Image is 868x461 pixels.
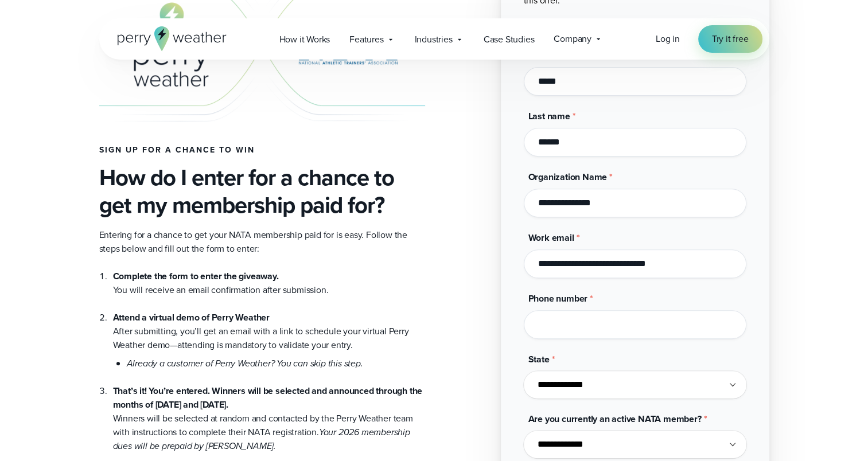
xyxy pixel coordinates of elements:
[528,231,574,244] span: Work email
[113,311,270,324] strong: Attend a virtual demo of Perry Weather
[99,164,425,219] h3: How do I enter for a chance to get my membership paid for?
[656,32,680,46] a: Log in
[415,33,453,46] span: Industries
[474,28,544,51] a: Case Studies
[99,146,425,155] h4: Sign up for a chance to win
[528,412,702,425] span: Are you currently an active NATA member?
[349,33,383,46] span: Features
[528,353,550,366] span: State
[554,32,591,46] span: Company
[279,33,330,46] span: How it Works
[712,32,749,46] span: Try it free
[656,32,680,45] span: Log in
[113,269,279,283] strong: Complete the form to enter the giveaway.
[99,228,425,256] p: Entering for a chance to get your NATA membership paid for is easy. Follow the steps below and fi...
[698,25,762,53] a: Try it free
[113,297,425,370] li: After submitting, you’ll get an email with a link to schedule your virtual Perry Weather demo—att...
[484,33,535,46] span: Case Studies
[270,28,340,51] a: How it Works
[113,384,423,411] strong: That’s it! You’re entered. Winners will be selected and announced through the months of [DATE] an...
[113,370,425,453] li: Winners will be selected at random and contacted by the Perry Weather team with instructions to c...
[113,269,425,297] li: You will receive an email confirmation after submission.
[528,170,608,183] span: Organization Name
[528,110,570,123] span: Last name
[127,357,363,370] em: Already a customer of Perry Weather? You can skip this step.
[113,425,410,452] em: Your 2026 membership dues will be prepaid by [PERSON_NAME].
[528,292,588,305] span: Phone number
